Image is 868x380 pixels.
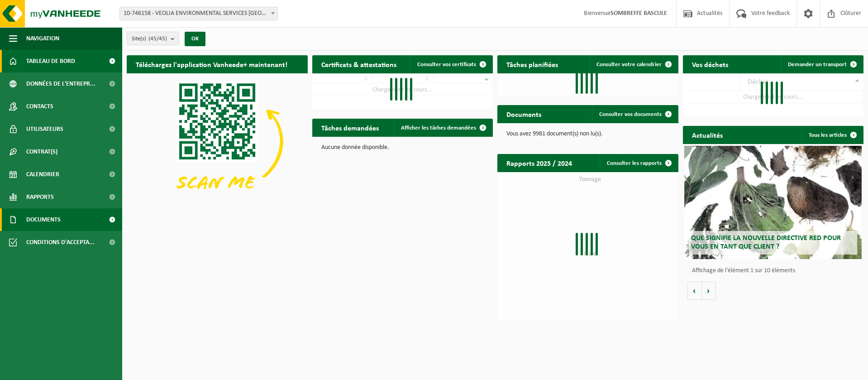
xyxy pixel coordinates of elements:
p: Aucune donnée disponible. [321,144,484,151]
span: Contrat(s) [26,140,57,163]
span: Contacts [26,95,53,118]
count: (45/45) [148,36,167,42]
span: Tableau de bord [26,50,75,72]
h2: Rapports 2025 / 2024 [497,154,581,172]
h2: Documents [497,105,550,123]
a: Afficher les tâches demandées [394,119,492,137]
button: OK [185,32,205,46]
span: Afficher les tâches demandées [401,125,476,131]
span: Calendrier [26,163,59,186]
span: Données de l'entrepr... [26,72,95,95]
h2: Tâches demandées [312,119,388,136]
a: Tous les articles [801,126,863,144]
a: Consulter vos certificats [410,55,492,73]
h2: Téléchargez l'application Vanheede+ maintenant! [127,55,296,73]
span: Consulter vos documents [599,111,662,117]
span: Documents [26,208,61,231]
p: Vous avez 9981 document(s) non lu(s). [506,131,669,137]
span: 10-746158 - VEOLIA ENVIRONMENTAL SERVICES WALLONIE - GRÂCE-HOLLOGNE [119,7,278,20]
a: Demander un transport [781,55,863,73]
button: Site(s)(45/45) [127,32,179,45]
button: Vorige [687,282,702,300]
a: Consulter les rapports [600,154,677,172]
span: Que signifie la nouvelle directive RED pour vous en tant que client ? [691,235,841,250]
span: Consulter votre calendrier [596,62,662,67]
span: 10-746158 - VEOLIA ENVIRONMENTAL SERVICES WALLONIE - GRÂCE-HOLLOGNE [120,7,277,20]
a: Que signifie la nouvelle directive RED pour vous en tant que client ? [684,146,862,259]
span: Demander un transport [788,62,847,67]
a: Consulter vos documents [592,105,677,123]
span: Navigation [26,27,59,50]
strong: SOMBREFFE BASCULE [610,10,667,17]
h2: Tâches planifiées [497,55,567,73]
h2: Vos déchets [683,55,737,73]
h2: Certificats & attestations [312,55,405,73]
span: Conditions d'accepta... [26,231,95,254]
span: Utilisateurs [26,118,63,140]
span: Site(s) [132,32,167,46]
a: Consulter votre calendrier [589,55,677,73]
img: Download de VHEPlus App [127,73,308,209]
h2: Actualités [683,126,732,144]
button: Volgende [702,282,716,300]
span: Consulter vos certificats [417,62,476,67]
span: Rapports [26,186,54,208]
p: Affichage de l'élément 1 sur 10 éléments [692,268,859,274]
